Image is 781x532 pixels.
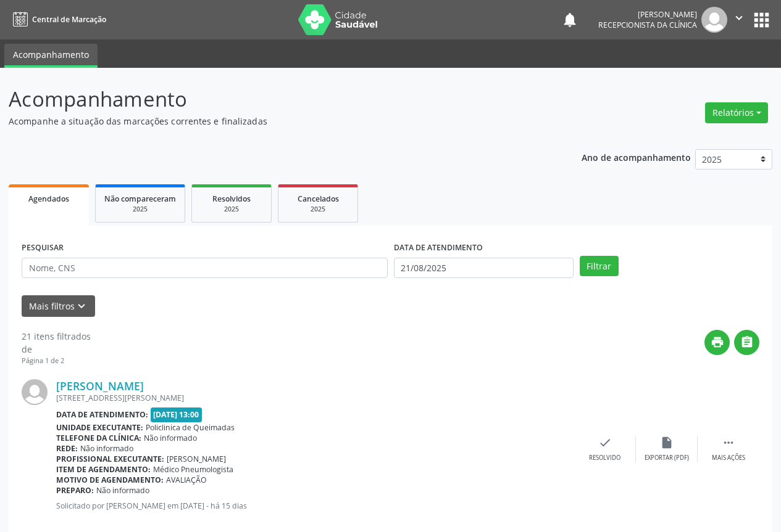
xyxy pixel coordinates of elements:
[660,436,674,449] i: insert_drive_file
[734,330,759,355] button: 
[22,330,91,343] div: 21 itens filtrados
[80,443,133,454] span: Não informado
[9,84,543,115] p: Acompanhamento
[56,443,78,454] b: Rede:
[153,464,233,475] span: Médico Pneumologista
[732,11,746,25] i: 
[201,205,262,214] div: 2025
[561,11,578,28] button: notifications
[56,501,574,511] p: Solicitado por [PERSON_NAME] em [DATE] - há 15 dias
[151,407,203,422] span: [DATE] 13:00
[96,485,149,496] span: Não informado
[167,454,226,464] span: [PERSON_NAME]
[22,295,95,317] button: Mais filtroskeyboard_arrow_down
[9,115,543,128] p: Acompanhe a situação das marcações correntes e finalizadas
[22,239,64,258] label: PESQUISAR
[212,194,251,204] span: Resolvidos
[705,102,768,123] button: Relatórios
[22,258,388,279] input: Nome, CNS
[589,454,620,462] div: Resolvido
[751,9,772,31] button: apps
[598,436,612,449] i: check
[4,44,98,68] a: Acompanhamento
[740,335,754,349] i: 
[166,475,207,485] span: AVALIAÇÃO
[56,409,148,420] b: Data de atendimento:
[56,464,151,475] b: Item de agendamento:
[56,433,141,443] b: Telefone da clínica:
[722,436,735,449] i: 
[28,194,69,204] span: Agendados
[287,205,349,214] div: 2025
[75,300,88,313] i: keyboard_arrow_down
[22,343,91,356] div: de
[56,485,94,496] b: Preparo:
[582,149,691,165] p: Ano de acompanhamento
[704,330,730,355] button: print
[645,454,689,462] div: Exportar (PDF)
[56,422,143,433] b: Unidade executante:
[32,14,106,25] span: Central de Marcação
[56,379,144,393] a: [PERSON_NAME]
[701,7,727,33] img: img
[598,20,697,30] span: Recepcionista da clínica
[9,9,106,30] a: Central de Marcação
[56,454,164,464] b: Profissional executante:
[22,379,48,405] img: img
[727,7,751,33] button: 
[104,194,176,204] span: Não compareceram
[598,9,697,20] div: [PERSON_NAME]
[144,433,197,443] span: Não informado
[22,356,91,366] div: Página 1 de 2
[394,239,483,258] label: DATA DE ATENDIMENTO
[580,256,619,277] button: Filtrar
[298,194,339,204] span: Cancelados
[394,258,574,279] input: Selecione um intervalo
[104,205,176,214] div: 2025
[711,335,724,349] i: print
[56,475,164,485] b: Motivo de agendamento:
[56,393,574,403] div: [STREET_ADDRESS][PERSON_NAME]
[146,422,235,433] span: Policlinica de Queimadas
[712,454,745,462] div: Mais ações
